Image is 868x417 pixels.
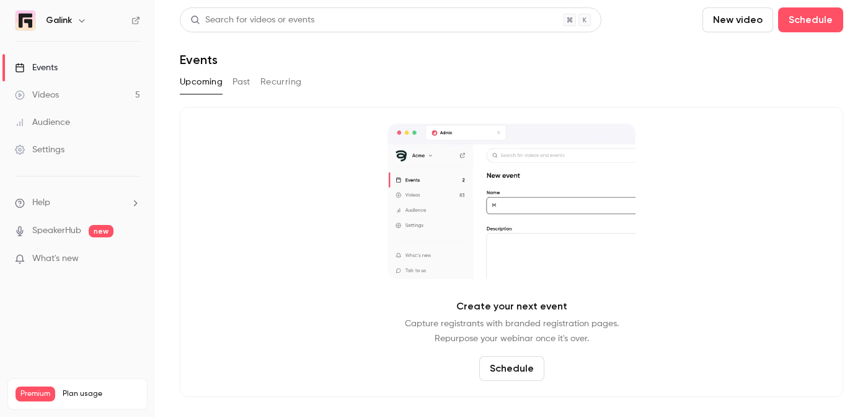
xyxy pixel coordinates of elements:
[15,387,55,401] span: Premium
[32,252,79,265] span: What's new
[15,11,35,30] img: Galink
[260,72,302,92] button: Recurring
[405,316,619,346] p: Capture registrants with branded registration pages. Repurpose your webinar once it's over.
[180,72,223,92] button: Upcoming
[63,389,139,399] span: Plan usage
[15,144,64,156] div: Settings
[15,62,58,74] div: Events
[32,196,50,209] span: Help
[479,356,544,381] button: Schedule
[702,7,773,32] button: New video
[32,224,81,237] a: SpeakerHub
[15,89,59,101] div: Videos
[190,14,314,27] div: Search for videos or events
[89,225,113,237] span: new
[778,7,843,32] button: Schedule
[456,299,567,314] p: Create your next event
[232,72,250,92] button: Past
[180,52,218,67] h1: Events
[46,14,72,27] h6: Galink
[15,116,70,129] div: Audience
[15,196,140,209] li: help-dropdown-opener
